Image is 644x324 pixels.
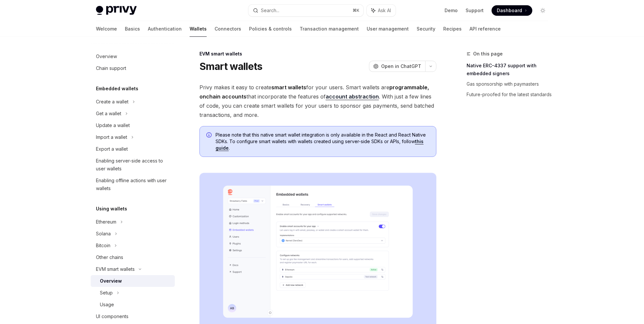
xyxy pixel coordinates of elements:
a: Basics [125,21,140,37]
a: Overview [91,275,175,287]
span: Ask AI [378,7,391,14]
a: account abstraction [326,93,379,100]
a: Overview [91,51,175,62]
a: Wallets [190,21,207,37]
span: ⌘ K [353,8,359,13]
button: Open in ChatGPT [369,61,425,72]
a: Chain support [91,62,175,74]
div: Chain support [96,64,126,72]
a: Demo [445,7,458,14]
span: On this page [473,50,503,58]
a: Usage [91,299,175,311]
div: Solana [96,230,111,238]
div: Import a wallet [96,133,127,141]
div: EVM smart wallets [199,51,436,57]
div: Update a wallet [96,121,130,129]
a: Welcome [96,21,117,37]
a: Recipes [443,21,462,37]
button: Toggle dark mode [538,5,548,16]
div: Get a wallet [96,110,121,118]
button: Search...⌘K [248,5,363,16]
h5: Embedded wallets [96,85,138,93]
div: Search... [261,7,279,14]
a: Update a wallet [91,119,175,131]
button: Ask AI [367,5,396,16]
a: Authentication [148,21,182,37]
div: Usage [100,301,114,309]
span: Open in ChatGPT [381,63,421,70]
div: Overview [100,277,122,285]
a: Export a wallet [91,143,175,155]
strong: smart wallets [271,84,306,91]
a: Dashboard [492,5,532,16]
div: Ethereum [96,218,116,226]
div: Enabling server-side access to user wallets [96,157,171,173]
a: API reference [470,21,501,37]
a: Gas sponsorship with paymasters [467,79,553,89]
div: EVM smart wallets [96,265,135,273]
div: Export a wallet [96,145,128,153]
span: Dashboard [497,7,522,14]
div: Other chains [96,253,123,261]
a: Connectors [215,21,241,37]
a: User management [367,21,409,37]
a: Transaction management [300,21,359,37]
svg: Info [206,132,213,139]
a: Security [417,21,435,37]
div: Create a wallet [96,98,128,106]
a: Native ERC-4337 support with embedded signers [467,60,553,79]
h5: Using wallets [96,205,127,213]
a: Policies & controls [249,21,292,37]
div: UI components [96,313,128,320]
img: light logo [96,6,137,15]
div: Setup [100,289,113,297]
span: Please note that this native smart wallet integration is only available in the React and React Na... [216,132,429,151]
div: Overview [96,53,117,60]
a: UI components [91,311,175,322]
a: Future-proofed for the latest standards [467,89,553,100]
a: Enabling offline actions with user wallets [91,175,175,194]
a: Enabling server-side access to user wallets [91,155,175,175]
div: Bitcoin [96,242,110,249]
span: Privy makes it easy to create for your users. Smart wallets are that incorporate the features of ... [199,83,436,119]
div: Enabling offline actions with user wallets [96,177,171,192]
a: Other chains [91,251,175,263]
h1: Smart wallets [199,60,262,72]
a: Support [466,7,484,14]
